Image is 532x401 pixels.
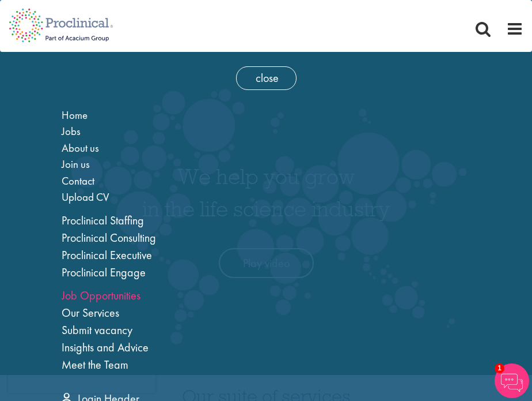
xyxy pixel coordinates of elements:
[62,141,99,155] a: About us
[62,288,140,303] a: Job Opportunities
[62,305,119,320] a: Our Services
[62,323,132,338] a: Submit vacancy
[62,174,94,188] a: Contact
[62,213,144,228] a: Proclinical Staffing
[62,108,88,122] a: Home
[236,66,297,90] span: close
[62,248,152,263] a: Proclinical Executive
[62,340,149,355] a: Insights and Advice
[495,363,504,373] span: 1
[62,190,109,204] a: Upload CV
[62,230,156,245] a: Proclinical Consulting
[495,363,529,398] img: Chatbot
[62,157,90,171] a: Join us
[62,265,146,280] a: Proclinical Engage
[62,124,81,138] a: Jobs
[62,357,128,372] a: Meet the Team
